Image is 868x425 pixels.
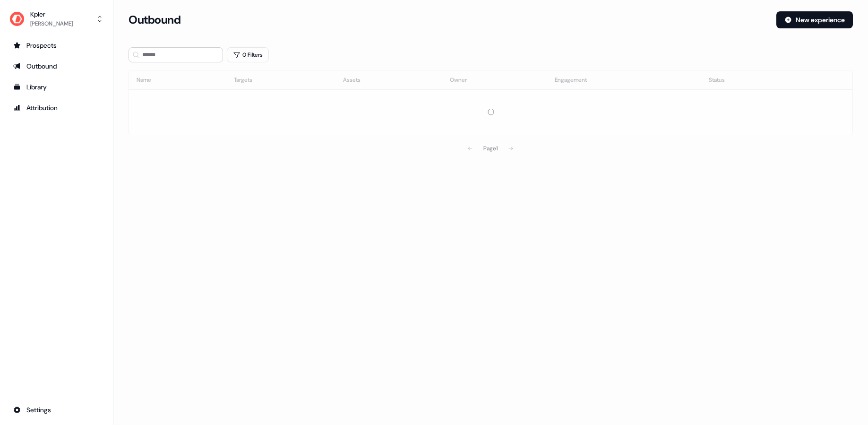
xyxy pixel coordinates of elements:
a: Go to attribution [8,100,105,115]
div: Kpler [30,9,73,19]
div: Outbound [13,61,100,71]
a: Go to templates [8,79,105,95]
div: Prospects [13,41,100,50]
div: Attribution [13,103,100,113]
h3: Outbound [129,13,180,27]
a: Go to prospects [8,38,105,53]
button: New experience [776,11,853,28]
div: Library [13,82,100,92]
button: 0 Filters [227,47,269,62]
div: Settings [13,405,100,415]
div: [PERSON_NAME] [30,19,73,28]
a: Go to outbound experience [8,59,105,74]
button: Kpler[PERSON_NAME] [8,8,105,30]
a: Go to integrations [8,402,105,417]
